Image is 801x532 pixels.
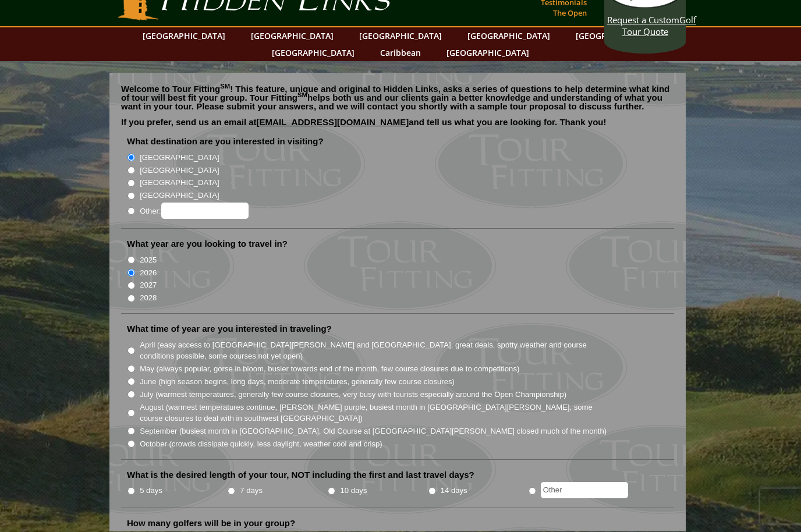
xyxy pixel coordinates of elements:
span: Request a Custom [607,15,679,26]
a: [EMAIL_ADDRESS][DOMAIN_NAME] [257,118,409,127]
a: The Open [550,5,590,22]
label: [GEOGRAPHIC_DATA] [140,178,219,189]
label: 2026 [140,268,157,279]
label: June (high season begins, long days, moderate temperatures, generally few course closures) [140,377,455,388]
sup: SM [220,83,230,90]
label: August (warmest temperatures continue, [PERSON_NAME] purple, busiest month in [GEOGRAPHIC_DATA][P... [140,402,608,425]
a: [GEOGRAPHIC_DATA] [266,45,360,62]
a: [GEOGRAPHIC_DATA] [353,28,448,45]
sup: SM [297,92,307,99]
label: Other: [140,203,248,219]
label: 7 days [240,485,263,497]
label: What time of year are you interested in traveling? [127,324,332,335]
label: April (easy access to [GEOGRAPHIC_DATA][PERSON_NAME] and [GEOGRAPHIC_DATA], great deals, spotty w... [140,340,608,363]
a: [GEOGRAPHIC_DATA] [137,28,231,45]
input: Other [541,483,628,499]
label: 2025 [140,255,157,267]
label: [GEOGRAPHIC_DATA] [140,190,219,202]
label: How many golfers will be in your group? [127,518,295,530]
a: [GEOGRAPHIC_DATA] [245,28,339,45]
label: What destination are you interested in visiting? [127,136,324,148]
p: If you prefer, send us an email at and tell us what you are looking for. Thank you! [121,118,674,136]
label: 14 days [441,485,467,497]
label: What year are you looking to travel in? [127,239,288,250]
label: [GEOGRAPHIC_DATA] [140,165,219,177]
a: [GEOGRAPHIC_DATA] [441,45,535,62]
label: What is the desired length of your tour, NOT including the first and last travel days? [127,470,474,481]
label: 2028 [140,293,157,304]
label: 5 days [140,485,162,497]
input: Other: [161,203,249,219]
label: [GEOGRAPHIC_DATA] [140,152,219,164]
label: 10 days [341,485,367,497]
label: October (crowds dissipate quickly, less daylight, weather cool and crisp) [140,439,382,451]
p: Welcome to Tour Fitting ! This feature, unique and original to Hidden Links, asks a series of que... [121,85,674,111]
label: July (warmest temperatures, generally few course closures, very busy with tourists especially aro... [140,389,566,401]
a: [GEOGRAPHIC_DATA] [570,28,664,45]
label: September (busiest month in [GEOGRAPHIC_DATA], Old Course at [GEOGRAPHIC_DATA][PERSON_NAME] close... [140,426,607,438]
label: May (always popular, gorse in bloom, busier towards end of the month, few course closures due to ... [140,364,519,375]
label: 2027 [140,280,157,292]
a: Caribbean [374,45,427,62]
a: [GEOGRAPHIC_DATA] [462,28,556,45]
